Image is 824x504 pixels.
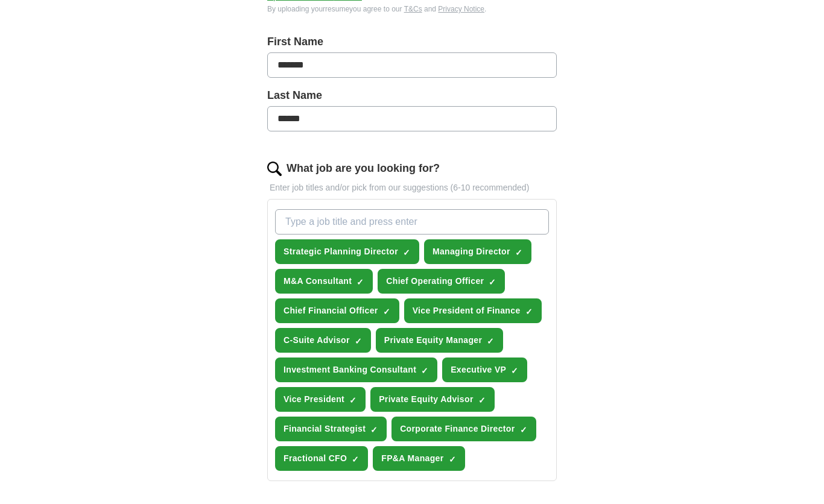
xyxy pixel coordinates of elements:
[404,5,422,13] a: T&Cs
[275,446,368,471] button: Fractional CFO✓
[376,328,504,353] button: Private Equity Manager✓
[515,248,522,257] span: ✓
[284,275,352,288] span: M&A Consultant
[355,336,362,346] span: ✓
[287,160,440,177] label: What job are you looking for?
[520,425,527,435] span: ✓
[275,417,387,441] button: Financial Strategist✓
[275,328,371,353] button: C-Suite Advisor✓
[421,366,428,376] span: ✓
[424,239,531,264] button: Managing Director✓
[370,425,378,435] span: ✓
[267,181,557,194] p: Enter job titles and/or pick from our suggestions (6-10 recommended)
[442,358,527,382] button: Executive VP✓
[284,304,378,317] span: Chief Financial Officer
[379,393,474,406] span: Private Equity Advisor
[275,269,373,294] button: M&A Consultant✓
[349,395,357,405] span: ✓
[284,393,344,406] span: Vice President
[284,364,416,376] span: Investment Banking Consultant
[275,209,549,235] input: Type a job title and press enter
[438,5,484,13] a: Privacy Notice
[275,239,419,264] button: Strategic Planning Director✓
[275,298,399,323] button: Chief Financial Officer✓
[413,304,521,317] span: Vice President of Finance
[267,34,557,50] label: First Name
[433,245,510,258] span: Managing Director
[384,334,483,347] span: Private Equity Manager
[451,364,506,376] span: Executive VP
[391,417,536,441] button: Corporate Finance Director✓
[352,455,359,464] span: ✓
[525,307,533,317] span: ✓
[478,395,486,405] span: ✓
[275,387,366,412] button: Vice President✓
[267,4,557,14] div: By uploading your resume you agree to our and .
[357,277,364,287] span: ✓
[400,423,515,435] span: Corporate Finance Director
[275,358,437,382] button: Investment Banking Consultant✓
[284,452,347,465] span: Fractional CFO
[487,336,494,346] span: ✓
[267,87,557,104] label: Last Name
[284,245,398,258] span: Strategic Planning Director
[489,277,496,287] span: ✓
[511,366,518,376] span: ✓
[284,334,350,347] span: C-Suite Advisor
[378,269,505,294] button: Chief Operating Officer✓
[284,423,366,435] span: Financial Strategist
[386,275,484,288] span: Chief Operating Officer
[404,298,542,323] button: Vice President of Finance✓
[449,455,456,464] span: ✓
[403,248,410,257] span: ✓
[267,162,282,176] img: search.png
[373,446,464,471] button: FP&A Manager✓
[370,387,495,412] button: Private Equity Advisor✓
[381,452,443,465] span: FP&A Manager
[383,307,390,317] span: ✓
